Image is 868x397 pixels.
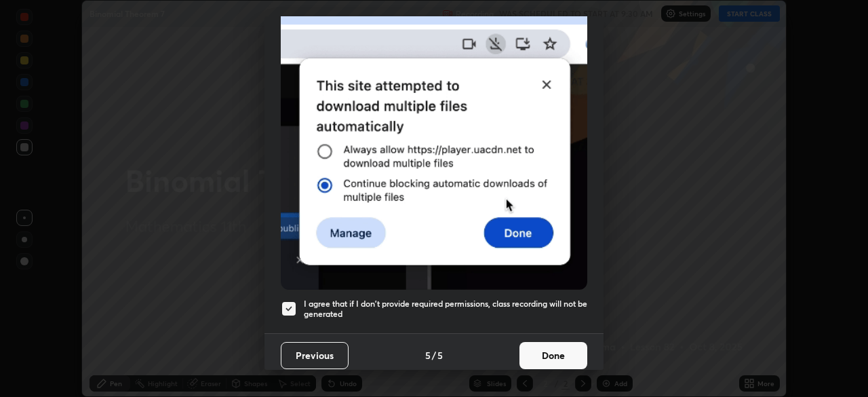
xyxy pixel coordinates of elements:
h4: / [432,348,436,362]
h4: 5 [437,348,443,362]
button: Done [519,342,587,369]
button: Previous [281,342,349,369]
h5: I agree that if I don't provide required permissions, class recording will not be generated [304,299,587,320]
h4: 5 [425,348,431,362]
